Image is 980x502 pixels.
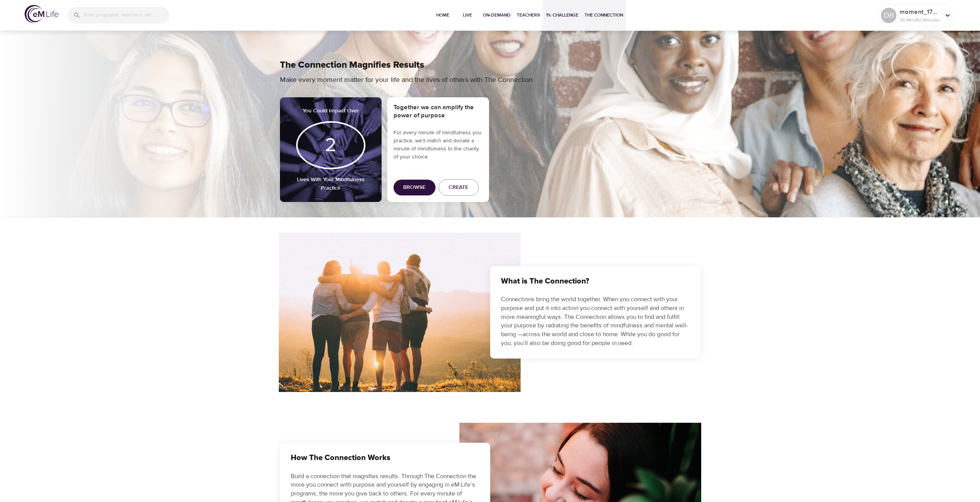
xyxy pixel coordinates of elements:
input: Find programs, teachers, etc... [84,7,169,23]
h2: The Connection Magnifies Results [280,60,700,71]
span: Teachers [517,11,540,19]
p: For every minute of mindfulness you practice, we’ll match and donate a minute of mindfulness to t... [394,129,483,161]
span: Browse [403,183,426,192]
p: 36 Mindful Minutes [900,17,940,23]
span: Live [458,11,477,19]
p: Make every moment matter for your life and the lives of others with The Connection [280,75,569,85]
h3: What is The Connection? [501,277,690,286]
span: Create [449,183,468,192]
span: Home [434,11,452,19]
h6: You Could Impact Over [303,107,359,115]
button: Create [439,179,479,196]
h5: Together we can amplify the power of purpose [394,103,483,120]
p: Connections bring the world together. When you connect with your purpose and put it into action y... [501,295,690,348]
div: DB [881,8,896,23]
h6: Lives With Your Mindfulness Practice [289,175,372,193]
span: The Connection [585,11,623,19]
img: logo [25,5,59,23]
img: What is The Connection? [279,233,521,392]
p: moment_1757435637 [900,7,940,17]
span: 1% Challenge [546,11,578,19]
h3: How The Connection Works [291,454,479,462]
span: On-Demand [483,11,511,19]
div: 2 [296,121,365,169]
button: Browse [394,180,436,195]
